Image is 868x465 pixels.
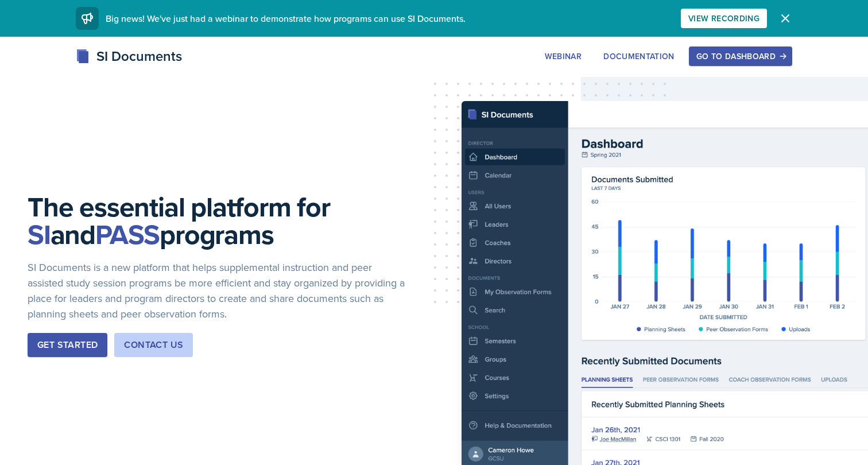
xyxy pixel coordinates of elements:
[688,14,759,23] div: View Recording
[28,333,107,357] button: Get Started
[681,9,767,28] button: View Recording
[124,338,183,352] div: Contact Us
[76,46,182,67] div: SI Documents
[114,333,193,357] button: Contact Us
[596,46,682,66] button: Documentation
[537,46,589,66] button: Webinar
[689,46,792,66] button: Go to Dashboard
[696,52,785,61] div: Go to Dashboard
[37,338,98,352] div: Get Started
[603,52,675,61] div: Documentation
[106,12,466,25] span: Big news! We've just had a webinar to demonstrate how programs can use SI Documents.
[545,52,582,61] div: Webinar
